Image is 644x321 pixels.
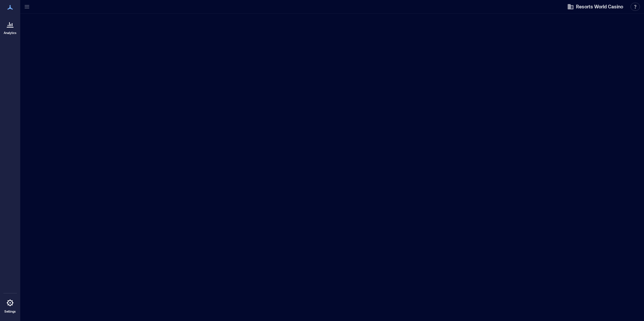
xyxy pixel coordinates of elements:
[4,31,17,35] p: Analytics
[2,16,19,37] a: Analytics
[576,3,623,10] span: Resorts World Casino
[565,1,625,12] button: Resorts World Casino
[4,310,16,314] p: Settings
[2,295,18,316] a: Settings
